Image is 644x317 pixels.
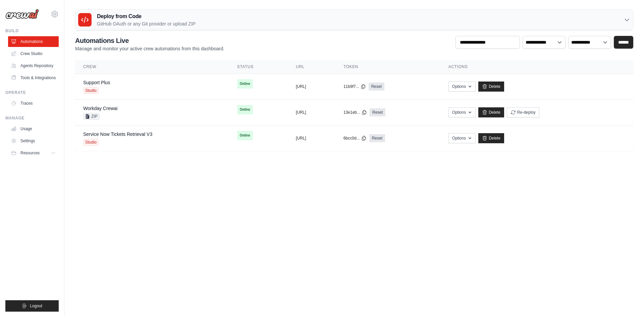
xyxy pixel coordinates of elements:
[369,134,385,142] a: Reset
[237,105,253,114] span: Online
[8,136,59,146] a: Settings
[5,28,59,34] div: Build
[75,36,224,45] h2: Automations Live
[83,106,117,111] a: Workday Crewai
[440,60,633,74] th: Actions
[343,110,367,115] button: 13e1eb...
[237,79,253,89] span: Online
[448,107,476,117] button: Options
[8,72,59,83] a: Tools & Integrations
[8,123,59,134] a: Usage
[8,60,59,71] a: Agents Repository
[75,45,224,52] p: Manage and monitor your active crew automations from this dashboard.
[8,48,59,59] a: Crew Studio
[478,82,504,92] a: Delete
[5,300,59,312] button: Logout
[83,131,152,137] a: Service Now Tickets Retrieval V3
[335,60,440,74] th: Token
[8,98,59,109] a: Traces
[30,303,42,309] span: Logout
[83,80,110,85] a: Support Plus
[343,136,367,141] button: 6bcc0d...
[229,60,288,74] th: Status
[83,139,99,146] span: Studio
[478,133,504,143] a: Delete
[83,113,100,120] span: ZIP
[5,90,59,95] div: Operate
[8,36,59,47] a: Automations
[448,133,476,143] button: Options
[369,83,384,91] a: Reset
[370,108,385,116] a: Reset
[97,20,196,27] p: GitHub OAuth or any Git provider or upload ZIP
[83,87,99,94] span: Studio
[75,60,229,74] th: Crew
[478,107,504,117] a: Delete
[20,150,40,156] span: Resources
[5,9,39,19] img: Logo
[448,82,476,92] button: Options
[8,148,59,158] button: Resources
[5,115,59,121] div: Manage
[288,60,335,74] th: URL
[343,84,366,89] button: 11b9f7...
[237,131,253,140] span: Online
[507,107,539,117] button: Re-deploy
[97,12,196,20] h3: Deploy from Code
